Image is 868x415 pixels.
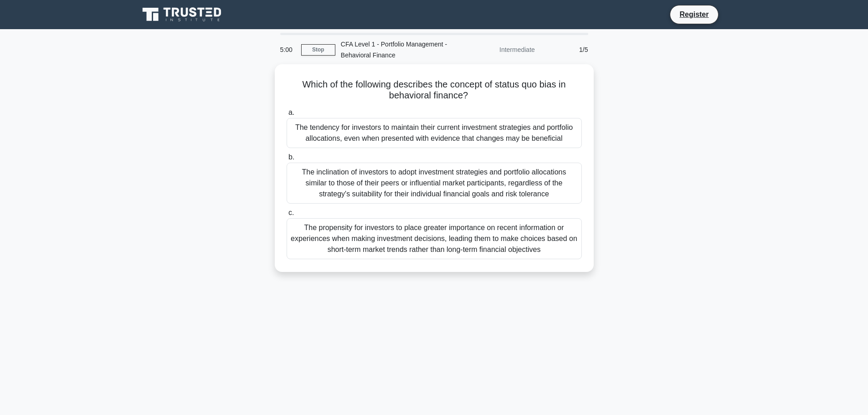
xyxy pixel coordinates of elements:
h5: Which of the following describes the concept of status quo bias in behavioral finance? [286,79,583,102]
div: The tendency for investors to maintain their current investment strategies and portfolio allocati... [287,118,582,148]
div: 5:00 [275,41,301,59]
div: 1/5 [540,41,594,59]
div: The inclination of investors to adopt investment strategies and portfolio allocations similar to ... [287,163,582,204]
div: CFA Level 1 - Portfolio Management - Behavioral Finance [335,35,461,64]
div: The propensity for investors to place greater importance on recent information or experiences whe... [287,218,582,259]
span: b. [288,153,294,161]
a: Register [674,9,714,20]
span: a. [288,108,294,116]
div: Intermediate [461,41,540,59]
span: c. [288,209,294,216]
a: Stop [301,44,335,56]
